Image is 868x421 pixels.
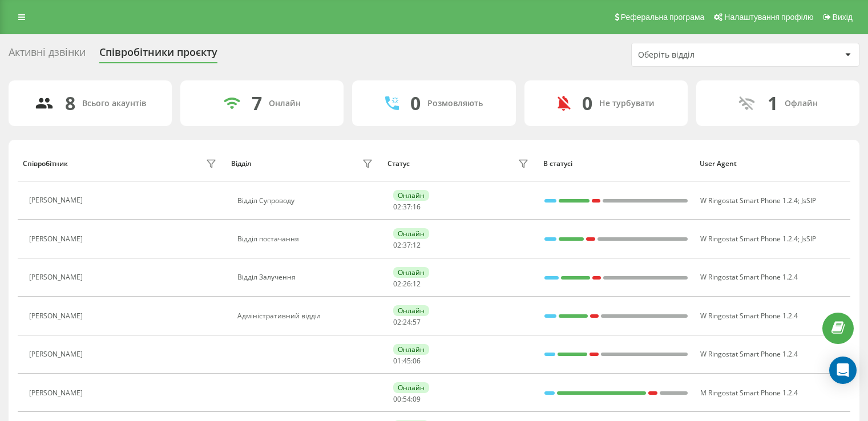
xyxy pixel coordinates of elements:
[393,394,401,404] span: 00
[393,356,401,366] span: 01
[582,92,592,114] div: 0
[599,99,655,108] div: Не турбувати
[403,394,411,404] span: 54
[65,92,75,114] div: 8
[393,357,421,365] div: : :
[768,92,778,114] div: 1
[29,273,86,281] div: [PERSON_NAME]
[393,267,429,278] div: Онлайн
[700,349,798,359] span: W Ringostat Smart Phone 1.2.4
[829,357,857,384] div: Open Intercom Messenger
[237,273,376,281] div: Відділ Залучення
[638,50,774,60] div: Оберіть відділ
[393,305,429,316] div: Онлайн
[393,203,421,211] div: : :
[29,389,86,397] div: [PERSON_NAME]
[403,202,411,212] span: 37
[801,196,816,205] span: JsSIP
[237,235,376,243] div: Відділ постачання
[700,272,798,282] span: W Ringostat Smart Phone 1.2.4
[252,92,262,114] div: 7
[231,160,251,168] div: Відділ
[29,312,86,320] div: [PERSON_NAME]
[82,99,146,108] div: Всього акаунтів
[700,160,845,168] div: User Agent
[99,46,217,64] div: Співробітники проєкту
[413,279,421,289] span: 12
[23,160,68,168] div: Співробітник
[413,202,421,212] span: 16
[393,280,421,288] div: : :
[621,13,705,22] span: Реферальна програма
[9,46,86,64] div: Активні дзвінки
[269,99,301,108] div: Онлайн
[700,388,798,398] span: M Ringostat Smart Phone 1.2.4
[413,317,421,327] span: 57
[413,356,421,366] span: 06
[724,13,813,22] span: Налаштування профілю
[393,344,429,355] div: Онлайн
[29,350,86,358] div: [PERSON_NAME]
[393,395,421,403] div: : :
[393,279,401,289] span: 02
[387,160,410,168] div: Статус
[403,317,411,327] span: 24
[393,382,429,393] div: Онлайн
[29,196,86,204] div: [PERSON_NAME]
[410,92,421,114] div: 0
[700,311,798,321] span: W Ringostat Smart Phone 1.2.4
[237,312,376,320] div: Адміністративний відділ
[785,99,818,108] div: Офлайн
[413,394,421,404] span: 09
[393,228,429,239] div: Онлайн
[403,279,411,289] span: 26
[700,196,798,205] span: W Ringostat Smart Phone 1.2.4
[700,234,798,244] span: W Ringostat Smart Phone 1.2.4
[427,99,483,108] div: Розмовляють
[29,235,86,243] div: [PERSON_NAME]
[403,240,411,250] span: 37
[833,13,853,22] span: Вихід
[543,160,689,168] div: В статусі
[393,317,401,327] span: 02
[801,234,816,244] span: JsSIP
[237,197,376,205] div: Відділ Супроводу
[393,241,421,249] div: : :
[403,356,411,366] span: 45
[393,190,429,201] div: Онлайн
[393,318,421,326] div: : :
[393,240,401,250] span: 02
[413,240,421,250] span: 12
[393,202,401,212] span: 02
